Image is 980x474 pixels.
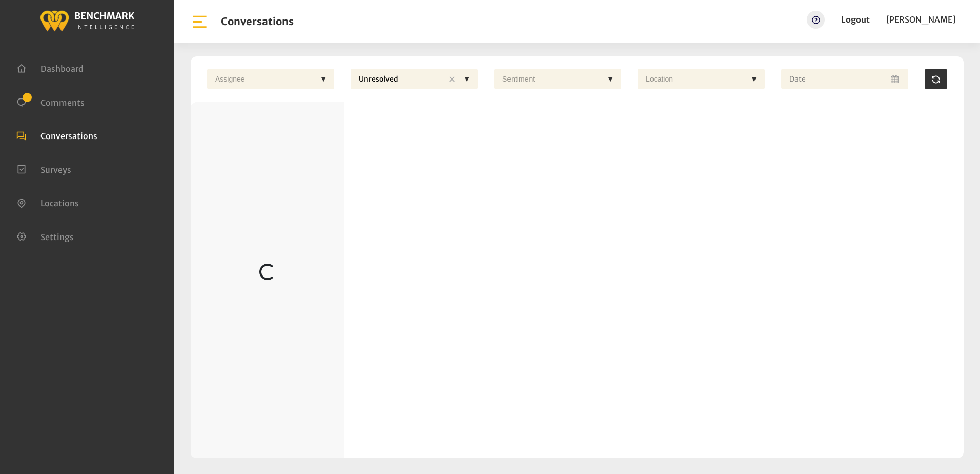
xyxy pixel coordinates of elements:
[221,15,294,28] h1: Conversations
[40,198,79,208] span: Locations
[39,8,135,33] img: benchmark
[40,64,84,74] span: Dashboard
[316,69,331,89] div: ▼
[459,69,475,89] div: ▼
[444,69,459,90] div: ✕
[746,69,762,89] div: ▼
[16,96,85,107] a: Comments
[210,69,316,89] div: Assignee
[886,14,955,25] span: [PERSON_NAME]
[603,69,618,89] div: ▼
[889,69,902,89] button: Open Calendar
[886,11,955,29] a: [PERSON_NAME]
[781,69,908,89] input: Date range input field
[641,69,746,89] div: Location
[40,164,71,174] span: Surveys
[841,14,870,25] a: Logout
[841,11,870,29] a: Logout
[40,131,97,141] span: Conversations
[497,69,603,89] div: Sentiment
[16,130,97,140] a: Conversations
[16,164,71,174] a: Surveys
[16,231,74,241] a: Settings
[16,197,79,207] a: Locations
[40,97,85,107] span: Comments
[16,63,84,73] a: Dashboard
[40,231,74,242] span: Settings
[191,13,209,31] img: bar
[354,69,444,90] div: Unresolved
